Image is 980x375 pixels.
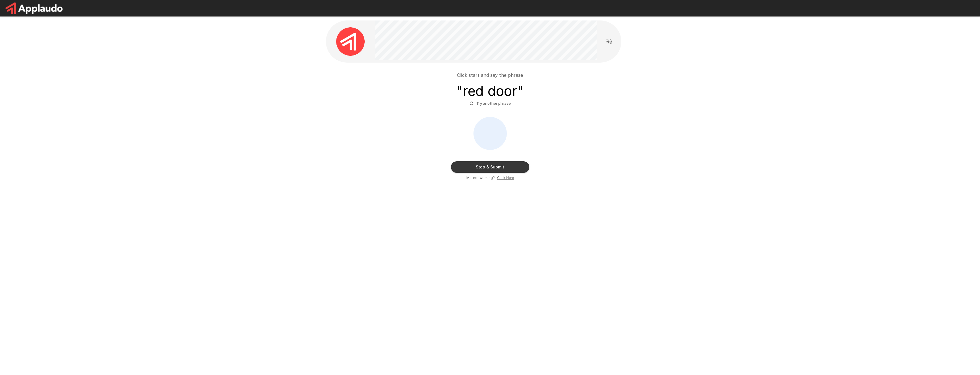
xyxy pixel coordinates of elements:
[336,27,365,56] img: applaudo_avatar.png
[451,161,529,173] button: Stop & Submit
[466,175,495,181] span: Mic not working?
[497,176,514,180] u: Click Here
[456,83,524,99] h3: " red door "
[468,99,512,108] button: Try another phrase
[603,36,615,47] button: Read questions aloud
[457,72,523,79] p: Click start and say the phrase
